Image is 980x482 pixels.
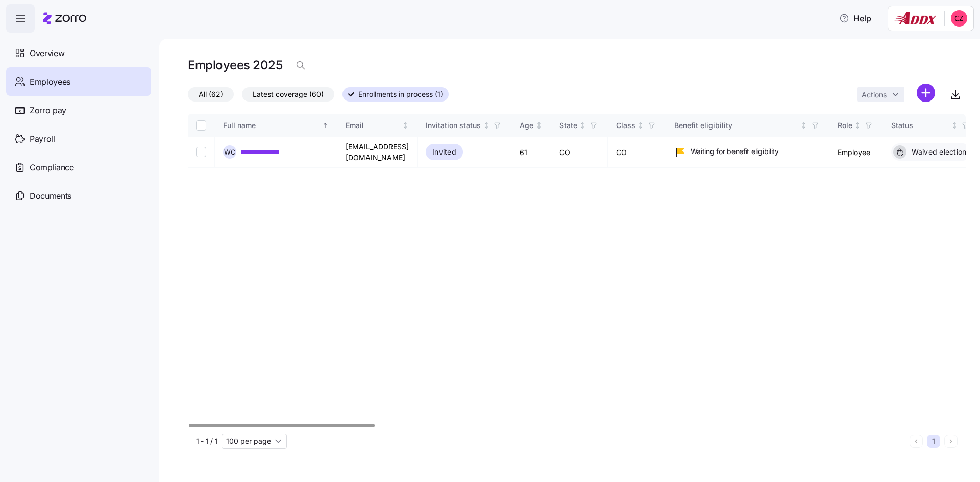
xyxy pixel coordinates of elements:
[894,12,936,24] img: Employer logo
[951,122,958,129] div: Not sorted
[30,104,66,117] span: Zorro pay
[346,120,400,131] div: Email
[511,137,551,168] td: 61
[322,122,329,129] div: Sorted ascending
[199,88,223,101] span: All (62)
[829,114,883,137] th: RoleNot sorted
[838,120,852,131] div: Role
[337,114,418,137] th: EmailNot sorted
[927,435,940,448] button: 1
[30,161,74,174] span: Compliance
[910,435,923,448] button: Previous page
[483,122,490,129] div: Not sorted
[559,120,577,131] div: State
[800,122,807,129] div: Not sorted
[857,87,904,102] button: Actions
[196,436,217,446] span: 1 - 1 / 1
[691,146,779,157] span: Waiting for benefit eligibility
[196,147,206,157] input: Select record 1
[358,88,443,101] span: Enrollments in process (1)
[917,84,935,102] svg: add icon
[30,190,71,202] span: Documents
[579,122,586,129] div: Not sorted
[891,120,949,131] div: Status
[224,149,236,156] span: W C
[839,12,871,24] span: Help
[432,146,456,158] span: Invited
[402,122,409,129] div: Not sorted
[196,120,206,131] input: Select all records
[6,39,151,67] a: Overview
[831,8,879,29] button: Help
[854,122,861,129] div: Not sorted
[30,47,64,60] span: Overview
[608,137,666,168] td: CO
[551,137,608,168] td: CO
[829,137,883,168] td: Employee
[223,120,320,131] div: Full name
[637,122,644,129] div: Not sorted
[944,435,958,448] button: Next page
[6,153,151,182] a: Compliance
[426,120,481,131] div: Invitation status
[30,133,55,145] span: Payroll
[6,182,151,210] a: Documents
[215,114,337,137] th: Full nameSorted ascending
[909,147,967,157] span: Waived election
[535,122,543,129] div: Not sorted
[520,120,533,131] div: Age
[551,114,608,137] th: StateNot sorted
[674,120,799,131] div: Benefit eligibility
[6,67,151,96] a: Employees
[253,88,324,101] span: Latest coverage (60)
[6,96,151,124] a: Zorro pay
[30,75,70,88] span: Employees
[418,114,511,137] th: Invitation statusNot sorted
[188,57,282,73] h1: Employees 2025
[6,124,151,153] a: Payroll
[883,114,980,137] th: StatusNot sorted
[862,91,887,98] span: Actions
[511,114,551,137] th: AgeNot sorted
[666,114,829,137] th: Benefit eligibilityNot sorted
[951,10,967,27] img: 9727d2863a7081a35fb3372cb5aaeec9
[608,114,666,137] th: ClassNot sorted
[337,137,418,168] td: [EMAIL_ADDRESS][DOMAIN_NAME]
[616,120,635,131] div: Class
